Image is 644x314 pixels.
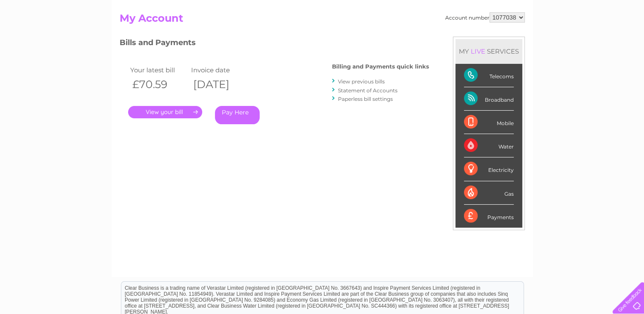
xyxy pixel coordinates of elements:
[484,4,542,15] a: 0333 014 3131
[128,76,189,93] th: £70.59
[539,36,565,43] a: Telecoms
[494,36,510,43] a: Water
[515,36,534,43] a: Energy
[455,39,522,63] div: MY SERVICES
[128,106,202,118] a: .
[189,64,250,76] td: Invoice date
[464,157,514,181] div: Electricity
[338,96,393,102] a: Paperless bill settings
[338,78,385,85] a: View previous bills
[464,111,514,134] div: Mobile
[120,37,429,51] h3: Bills and Payments
[464,205,514,228] div: Payments
[570,36,582,43] a: Blog
[120,12,525,29] h2: My Account
[23,22,66,48] img: logo.png
[464,181,514,205] div: Gas
[464,87,514,111] div: Broadband
[215,106,260,124] a: Pay Here
[469,47,487,55] div: LIVE
[616,36,636,43] a: Log out
[587,36,608,43] a: Contact
[189,76,250,93] th: [DATE]
[464,134,514,157] div: Water
[464,64,514,87] div: Telecoms
[128,64,189,76] td: Your latest bill
[332,63,429,70] h4: Billing and Payments quick links
[338,87,398,94] a: Statement of Accounts
[121,5,524,41] div: Clear Business is a trading name of Verastar Limited (registered in [GEOGRAPHIC_DATA] No. 3667643...
[445,12,525,23] div: Account number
